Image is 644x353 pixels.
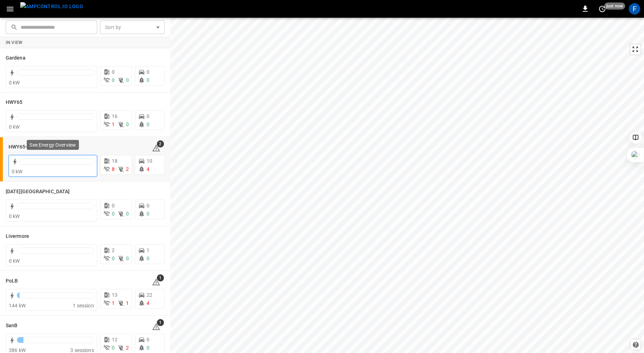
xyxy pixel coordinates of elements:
span: 0 [147,256,149,261]
img: ampcontrol.io logo [20,2,83,11]
span: 4 [147,300,149,306]
span: 2 [126,166,129,172]
span: 22 [147,292,152,298]
span: 1 [126,300,129,306]
span: 0 [147,77,149,83]
span: 0 [112,77,115,83]
span: 1 [112,300,115,306]
h6: Karma Center [6,188,70,196]
span: 0 [147,337,149,342]
span: 0 [112,69,115,75]
h6: HWY65 [6,99,23,106]
span: 0 kW [9,124,20,130]
span: just now [604,2,625,10]
span: 0 [126,256,129,261]
span: 0 [147,345,149,351]
span: 18 [112,158,117,164]
span: 2 [126,345,129,351]
span: 0 [147,211,149,217]
span: 144 kW [9,303,26,308]
span: 1 [157,319,164,326]
span: 1 [147,247,149,253]
span: 386 kW [9,347,26,353]
span: 10 [147,158,152,164]
button: set refresh interval [596,3,608,15]
span: 0 [147,203,149,208]
span: 0 [126,122,129,127]
p: See Energy Overview [29,141,76,149]
span: 0 kW [9,213,20,219]
span: 0 [112,345,115,351]
span: 1 session [73,303,94,308]
span: 3 sessions [70,347,94,353]
span: 1 [157,274,164,281]
span: 8 [112,166,115,172]
h6: PoLB [6,277,18,285]
span: 0 kW [9,80,20,85]
div: profile-icon [629,3,640,15]
span: 0 [147,122,149,127]
span: 2 [157,140,164,147]
span: 0 [126,77,129,83]
h6: SanB [6,322,17,330]
span: 0 [112,203,115,208]
span: 13 [112,292,117,298]
h6: Livermore [6,232,29,240]
span: 16 [112,113,117,119]
span: 0 [112,211,115,217]
span: 0 kW [12,169,23,174]
span: 4 [147,166,149,172]
h6: Gardena [6,54,26,62]
span: 0 [126,211,129,217]
span: 0 [147,69,149,75]
h6: HWY65-DER [9,143,37,151]
canvas: Map [170,18,644,353]
span: 0 kW [9,258,20,264]
span: 2 [112,247,115,253]
span: 1 [112,122,115,127]
span: 0 [112,256,115,261]
strong: In View [6,40,23,45]
span: 0 [147,113,149,119]
span: 12 [112,337,117,342]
